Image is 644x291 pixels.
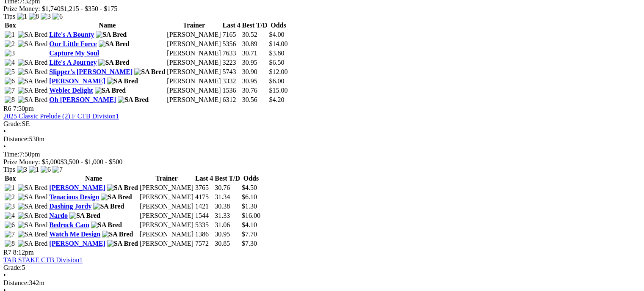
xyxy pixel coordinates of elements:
td: 31.33 [214,211,240,220]
span: $7.70 [242,231,257,238]
span: $3,500 - $1,000 - $500 [61,158,123,165]
div: 5 [3,264,641,272]
span: • [3,272,6,279]
img: SA Bred [69,212,100,220]
span: $3.80 [269,49,284,57]
td: [PERSON_NAME] [166,49,221,58]
img: 4 [5,59,15,66]
img: 3 [17,166,27,173]
td: 7572 [195,239,213,248]
span: Grade: [3,264,22,271]
a: Capture My Soul [49,49,99,57]
a: Our Little Force [49,40,97,47]
span: • [3,143,6,150]
img: SA Bred [18,184,48,192]
div: 530m [3,135,641,143]
img: 5 [5,68,15,76]
td: [PERSON_NAME] [166,77,221,85]
th: Last 4 [222,21,240,30]
span: Distance: [3,279,29,286]
td: 30.90 [242,68,268,76]
td: [PERSON_NAME] [139,202,194,211]
a: [PERSON_NAME] [49,240,105,247]
img: 6 [53,13,63,20]
td: 30.56 [242,96,268,104]
td: 3765 [195,184,213,192]
img: 3 [41,13,51,20]
td: 7633 [222,49,240,58]
th: Best T/D [242,21,268,30]
img: 1 [5,184,15,192]
td: 3223 [222,58,240,67]
span: $15.00 [269,87,287,94]
img: SA Bred [107,240,138,247]
a: Oh [PERSON_NAME] [49,96,116,103]
td: [PERSON_NAME] [166,58,221,67]
td: [PERSON_NAME] [166,40,221,48]
img: SA Bred [18,40,48,48]
img: SA Bred [96,31,127,38]
a: Nardo [49,212,68,219]
td: 30.85 [214,239,240,248]
img: SA Bred [134,68,165,76]
img: 6 [5,221,15,229]
a: Slipper's [PERSON_NAME] [49,68,133,75]
td: [PERSON_NAME] [139,239,194,248]
img: SA Bred [18,231,48,238]
a: [PERSON_NAME] [49,77,105,85]
img: 1 [29,166,39,173]
td: [PERSON_NAME] [139,230,194,239]
img: SA Bred [107,77,138,85]
td: 5356 [222,40,240,48]
div: 7:50pm [3,151,641,158]
td: [PERSON_NAME] [139,211,194,220]
td: [PERSON_NAME] [166,68,221,76]
td: 1536 [222,86,240,95]
span: 8:12pm [13,249,34,256]
span: $1.30 [242,203,257,210]
img: SA Bred [18,240,48,247]
td: 30.95 [214,230,240,239]
span: $6.10 [242,193,257,200]
th: Last 4 [195,174,213,183]
td: 1421 [195,202,213,211]
a: [PERSON_NAME] [49,184,105,191]
img: 8 [5,96,15,104]
img: SA Bred [18,59,48,66]
td: 31.06 [214,221,240,229]
img: SA Bred [18,77,48,85]
th: Name [49,174,138,183]
span: $12.00 [269,68,287,75]
td: [PERSON_NAME] [139,221,194,229]
span: $6.50 [269,59,284,66]
td: 30.71 [242,49,268,58]
a: Life's A Bounty [49,31,94,38]
div: Prize Money: $1,740 [3,5,641,13]
td: 5335 [195,221,213,229]
td: [PERSON_NAME] [139,193,194,201]
td: 6312 [222,96,240,104]
img: SA Bred [98,59,129,66]
span: $16.00 [242,212,260,219]
span: R7 [3,249,11,256]
span: $4.00 [269,31,284,38]
img: SA Bred [18,31,48,38]
span: $4.10 [242,221,257,228]
a: TAB STAKE CTB Division1 [3,256,83,264]
img: 7 [53,166,63,173]
img: SA Bred [18,221,48,229]
img: 2 [5,193,15,201]
td: 30.76 [242,86,268,95]
img: SA Bred [18,68,48,76]
td: 30.95 [242,77,268,85]
img: SA Bred [99,40,130,48]
span: Box [5,22,16,29]
img: SA Bred [102,231,133,238]
img: 7 [5,87,15,94]
th: Odds [241,174,261,183]
img: SA Bred [93,203,124,210]
span: $4.20 [269,96,284,103]
a: Tenacious Design [49,193,99,200]
td: 30.89 [242,40,268,48]
td: 30.52 [242,30,268,39]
